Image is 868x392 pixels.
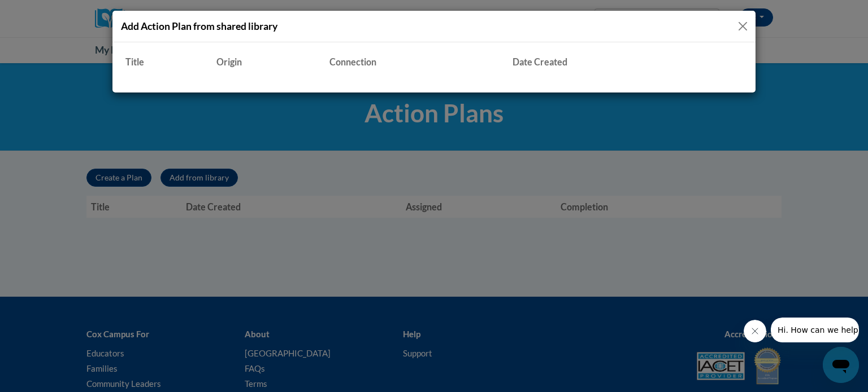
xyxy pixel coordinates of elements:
[744,320,766,342] iframe: Close message
[771,318,859,342] iframe: Message from company
[325,51,509,73] th: Connection
[121,20,277,32] span: Add Action Plan from shared library
[121,51,212,73] th: Title
[508,51,717,73] th: Date Created
[212,51,325,73] th: Origin
[7,8,92,17] span: Hi. How can we help?
[736,19,750,33] button: Close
